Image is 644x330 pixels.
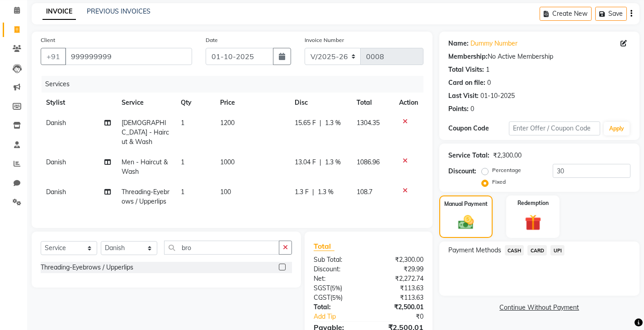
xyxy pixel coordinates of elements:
div: Total Visits: [448,65,484,74]
button: Save [595,7,627,21]
th: Qty [175,93,215,113]
span: 15.65 F [295,118,316,128]
img: _gift.svg [520,213,546,233]
div: Membership: [448,52,488,61]
span: CGST [314,293,330,302]
th: Action [394,93,423,113]
div: ₹0 [379,312,430,321]
span: Danish [46,158,66,166]
div: 1 [486,65,489,74]
div: ( ) [307,284,368,293]
span: 1 [181,158,184,166]
a: Dummy Number [470,39,517,48]
div: Sub Total: [307,255,368,265]
span: | [320,158,321,167]
div: Total: [307,302,368,312]
input: Search or Scan [164,241,279,255]
span: 1.3 % [325,118,341,128]
label: Redemption [517,199,549,207]
div: Services [42,76,430,93]
div: 0 [470,104,474,114]
label: Date [206,36,218,44]
span: Total [314,242,334,251]
span: Danish [46,188,66,196]
input: Enter Offer / Coupon Code [509,121,600,135]
div: Name: [448,39,469,48]
span: 1.3 % [318,187,334,197]
span: 13.04 F [295,158,316,167]
button: +91 [41,48,66,65]
span: 1.3 % [325,158,341,167]
a: PREVIOUS INVOICES [87,7,150,15]
span: [DEMOGRAPHIC_DATA] - Haircut & Wash [122,119,169,146]
th: Price [215,93,289,113]
span: 1 [181,119,184,127]
span: 100 [220,188,231,196]
th: Stylist [41,93,116,113]
th: Service [116,93,175,113]
label: Manual Payment [444,200,488,208]
div: Last Visit: [448,91,479,101]
span: | [320,118,321,128]
button: Apply [604,122,630,135]
span: UPI [550,245,564,256]
div: ₹2,300.00 [493,151,522,160]
div: ₹2,300.00 [368,255,430,265]
div: Coupon Code [448,124,509,133]
span: 1000 [220,158,235,166]
label: Percentage [492,166,521,174]
th: Total [351,93,394,113]
span: CASH [505,245,524,256]
span: CARD [527,245,547,256]
label: Invoice Number [305,36,344,44]
div: ₹2,272.74 [368,274,430,284]
div: Discount: [307,265,368,274]
span: Danish [46,119,66,127]
button: Create New [540,7,592,21]
img: _cash.svg [453,214,479,232]
a: Continue Without Payment [441,303,638,312]
div: Points: [448,104,469,114]
span: 5% [332,284,340,292]
div: 01-10-2025 [480,91,515,101]
a: INVOICE [42,4,76,20]
span: 5% [332,294,341,301]
span: 108.7 [357,188,372,196]
span: 1.3 F [295,187,309,197]
label: Fixed [492,178,506,186]
div: ₹29.99 [368,265,430,274]
span: Threading-Eyebrows / Upperlips [122,188,169,205]
span: 1086.96 [357,158,380,166]
a: Add Tip [307,312,379,321]
div: ₹2,500.01 [368,302,430,312]
div: Card on file: [448,78,485,88]
span: | [312,187,314,197]
th: Disc [289,93,351,113]
div: Net: [307,274,368,284]
div: ( ) [307,293,368,302]
input: Search by Name/Mobile/Email/Code [65,48,192,65]
div: 0 [487,78,491,88]
div: No Active Membership [448,52,630,61]
div: Service Total: [448,151,489,160]
div: ₹113.63 [368,284,430,293]
span: 1200 [220,119,235,127]
span: Payment Methods [448,246,501,255]
span: 1 [181,188,184,196]
span: 1304.35 [357,119,380,127]
span: SGST [314,284,330,292]
label: Client [41,36,55,44]
div: Threading-Eyebrows / Upperlips [41,263,133,272]
span: Men - Haircut & Wash [122,158,168,176]
div: Discount: [448,167,476,176]
div: ₹113.63 [368,293,430,302]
